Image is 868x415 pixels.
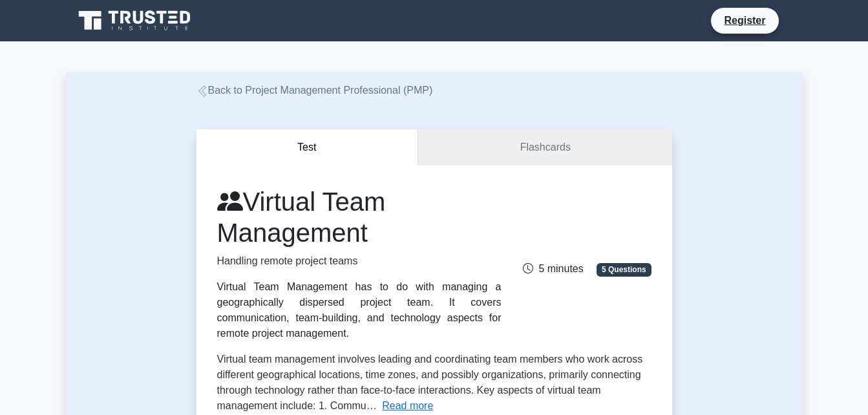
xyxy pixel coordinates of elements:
[217,354,643,411] span: Virtual team management involves leading and coordinating team members who work across different ...
[597,263,651,276] span: 5 Questions
[382,398,433,414] button: Read more
[418,129,672,166] a: Flashcards
[716,12,773,28] a: Register
[217,279,502,341] div: Virtual Team Management has to do with managing a geographically dispersed project team. It cover...
[523,263,583,274] span: 5 minutes
[217,186,502,248] h1: Virtual Team Management
[217,253,502,269] p: Handling remote project teams
[196,85,433,96] a: Back to Project Management Professional (PMP)
[196,129,419,166] button: Test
